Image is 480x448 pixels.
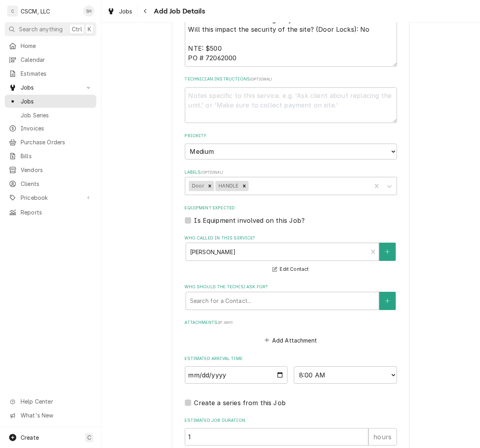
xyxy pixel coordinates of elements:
span: Invoices [21,124,92,132]
span: Add Job Details [152,6,205,17]
span: Jobs [21,97,92,105]
span: Jobs [21,83,81,92]
a: Vendors [5,163,96,176]
span: Reports [21,208,92,216]
span: Search anything [19,25,63,33]
div: Estimated Job Duration [185,417,397,446]
span: Clients [21,180,92,188]
span: Calendar [21,56,92,64]
button: Edit Contact [271,264,310,274]
a: Job Series [5,109,96,122]
span: Jobs [119,7,132,15]
svg: Create New Contact [385,298,390,304]
a: Home [5,39,96,52]
div: Serra Heyen's Avatar [83,6,94,17]
label: Estimated Job Duration [185,417,397,424]
div: HANDLE [215,181,240,191]
a: Clients [5,177,96,190]
div: Attachments [185,320,397,346]
svg: Create New Contact [385,249,390,255]
div: CSCM, LLC [21,7,50,15]
button: Add Attachment [263,335,319,346]
span: Vendors [21,166,92,174]
a: Invoices [5,122,96,135]
span: Estimates [21,69,92,78]
label: Labels [185,169,397,176]
span: Create [21,435,39,441]
a: Estimates [5,67,96,80]
select: Time Select [294,366,397,384]
span: K [88,25,91,33]
a: Purchase Orders [5,136,96,149]
a: Go to What's New [5,409,96,422]
div: Reason For Call [185,1,397,67]
label: Attachments [185,320,397,326]
span: C [87,434,91,442]
span: ( optional ) [201,170,223,174]
button: Navigate back [139,5,152,17]
div: Priority [185,133,397,159]
a: Go to Jobs [5,81,96,94]
input: Date [185,366,288,384]
span: Bills [21,152,92,160]
a: Reports [5,206,96,219]
div: SH [83,6,94,17]
label: Who called in this service? [185,235,397,241]
span: What's New [21,412,92,420]
div: C [7,6,18,17]
div: Labels [185,169,397,195]
div: hours [369,428,397,446]
label: Estimated Arrival Time [185,356,397,362]
a: Go to Help Center [5,395,96,408]
span: Help Center [21,398,92,406]
label: Who should the tech(s) ask for? [185,284,397,290]
span: Purchase Orders [21,138,92,146]
span: Job Series [21,111,92,119]
a: Jobs [5,95,96,108]
button: Create New Contact [379,243,396,261]
span: ( if any ) [217,320,232,325]
label: Create a series from this Job [194,398,286,408]
div: Who called in this service? [185,235,397,274]
div: Equipment Expected [185,205,397,225]
label: Is Equipment involved on this Job? [194,216,305,225]
label: Priority [185,133,397,139]
span: Ctrl [72,25,82,33]
div: Remove HANDLE [240,181,249,191]
label: Technician Instructions [185,76,397,82]
button: Create New Contact [379,292,396,310]
button: Search anythingCtrlK [5,22,96,36]
div: Door [189,181,205,191]
div: Technician Instructions [185,76,397,123]
div: Remove Door [205,181,214,191]
span: Home [21,42,92,50]
a: Calendar [5,53,96,66]
textarea: Install the door handles I gave you in bathrooms thanks Will this impact the security of the site... [185,11,397,67]
a: Bills [5,149,96,163]
a: Jobs [104,5,136,18]
span: ( optional ) [250,77,272,81]
div: Who should the tech(s) ask for? [185,284,397,310]
label: Equipment Expected [185,205,397,211]
div: Estimated Arrival Time [185,356,397,384]
a: Go to Pricebook [5,191,96,204]
span: Pricebook [21,193,81,202]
